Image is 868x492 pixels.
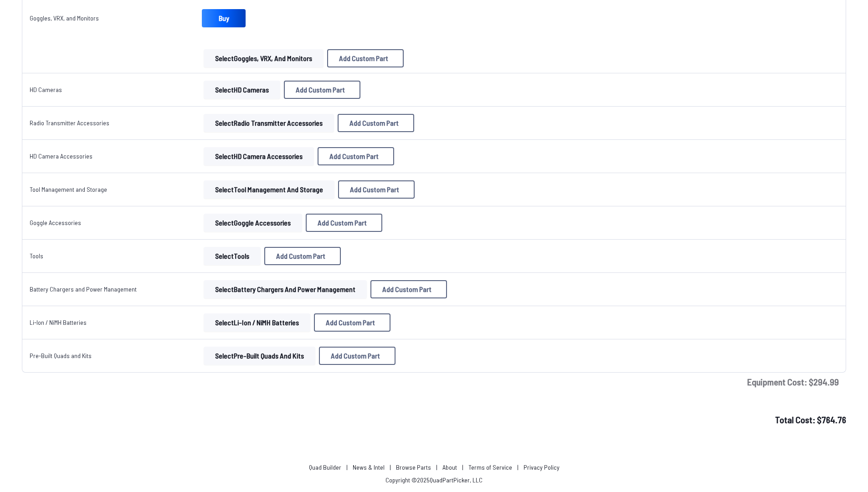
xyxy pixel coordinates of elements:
[524,463,560,471] a: Privacy Policy
[396,463,431,471] a: Browse Parts
[202,180,336,199] a: SelectTool Management and Storage
[30,14,99,22] a: Goggles, VRX, and Monitors
[204,114,334,132] button: SelectRadio Transmitter Accessories
[202,313,312,332] a: SelectLi-Ion / NiMH Batteries
[30,318,87,326] a: Li-Ion / NiMH Batteries
[306,214,382,232] button: Add Custom Part
[30,86,62,93] a: HD Cameras
[385,476,483,485] p: Copyright © 2025 QuadPartPicker, LLC
[204,180,334,199] button: SelectTool Management and Storage
[338,180,415,199] button: Add Custom Part
[30,119,109,127] a: Radio Transmitter Accessories
[30,219,81,226] a: Goggle Accessories
[204,280,367,298] button: SelectBattery Chargers and Power Management
[318,219,367,226] span: Add Custom Part
[468,463,512,471] a: Terms of Service
[30,152,92,160] a: HD Camera Accessories
[30,352,92,359] a: Pre-Built Quads and Kits
[318,147,394,165] button: Add Custom Part
[202,247,262,265] a: SelectTools
[264,247,341,265] button: Add Custom Part
[202,9,246,27] a: Buy
[30,185,107,193] a: Tool Management and Storage
[202,81,282,99] a: SelectHD Cameras
[30,285,137,293] a: Battery Chargers and Power Management
[382,286,431,293] span: Add Custom Part
[370,280,447,298] button: Add Custom Part
[331,352,380,359] span: Add Custom Part
[350,186,399,193] span: Add Custom Part
[204,214,302,232] button: SelectGoggle Accessories
[284,81,360,99] button: Add Custom Part
[442,463,457,471] a: About
[276,252,325,260] span: Add Custom Part
[204,147,314,165] button: SelectHD Camera Accessories
[202,214,304,232] a: SelectGoggle Accessories
[202,147,316,165] a: SelectHD Camera Accessories
[314,313,390,332] button: Add Custom Part
[202,49,325,67] a: SelectGoggles, VRX, and Monitors
[204,347,315,365] button: SelectPre-Built Quads and Kits
[22,373,846,391] td: Equipment Cost: $ 294.99
[202,347,317,365] a: SelectPre-Built Quads and Kits
[202,280,369,298] a: SelectBattery Chargers and Power Management
[309,463,341,471] a: Quad Builder
[296,86,345,93] span: Add Custom Part
[204,247,261,265] button: SelectTools
[319,347,395,365] button: Add Custom Part
[204,49,324,67] button: SelectGoggles, VRX, and Monitors
[204,81,280,99] button: SelectHD Cameras
[305,463,563,472] p: | | | | |
[204,313,310,332] button: SelectLi-Ion / NiMH Batteries
[353,463,385,471] a: News & Intel
[326,319,375,326] span: Add Custom Part
[775,414,846,425] span: Total Cost: $ 764.76
[349,119,399,127] span: Add Custom Part
[30,252,43,260] a: Tools
[329,153,379,160] span: Add Custom Part
[338,114,414,132] button: Add Custom Part
[327,49,404,67] button: Add Custom Part
[339,55,388,62] span: Add Custom Part
[202,114,336,132] a: SelectRadio Transmitter Accessories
